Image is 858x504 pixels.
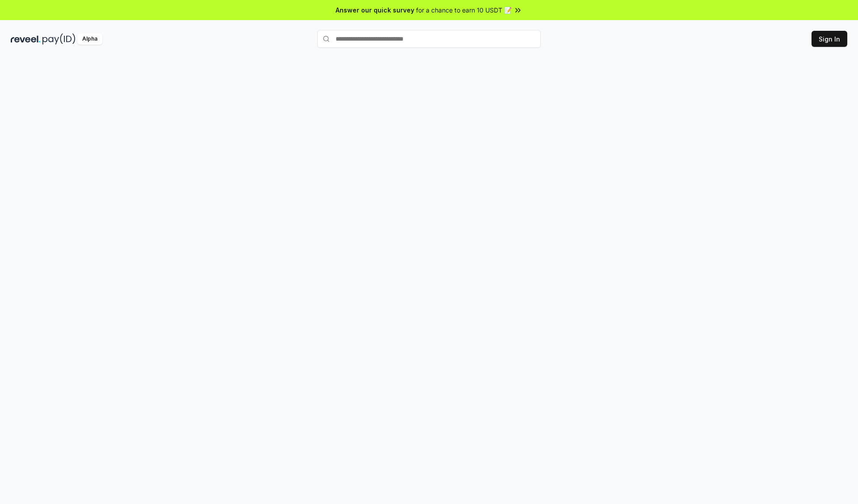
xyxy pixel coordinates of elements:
span: Answer our quick survey [336,5,414,15]
button: Sign In [812,31,847,47]
div: Alpha [77,33,102,45]
img: pay_id [42,33,76,45]
img: reveel_dark [11,33,41,45]
span: for a chance to earn 10 USDT 📝 [416,5,512,15]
